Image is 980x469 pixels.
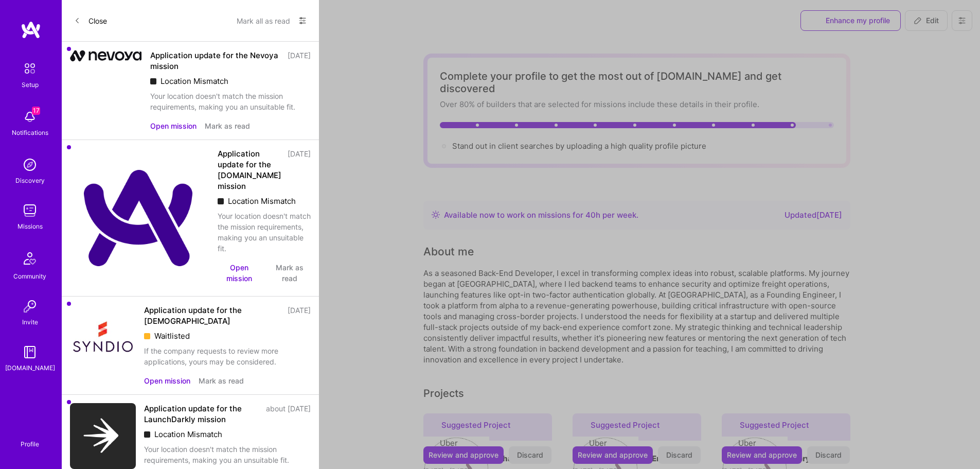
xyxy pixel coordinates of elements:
[74,12,107,29] button: Close
[20,296,40,317] img: Invite
[13,271,46,282] div: Community
[21,21,41,39] img: logo
[17,428,43,448] a: Profile
[288,305,311,326] div: [DATE]
[144,429,311,440] div: Location Mismatch
[17,221,43,232] div: Missions
[70,148,209,288] img: Company Logo
[218,262,260,284] button: Open mission
[269,262,311,284] button: Mark as read
[70,305,136,371] img: Company Logo
[205,120,250,131] button: Mark as read
[20,342,40,362] img: guide book
[17,246,42,271] img: Community
[5,362,55,373] div: [DOMAIN_NAME]
[20,154,40,175] img: discovery
[144,305,281,326] div: Application update for the [DEMOGRAPHIC_DATA]
[22,317,38,327] div: Invite
[144,403,260,425] div: Application update for the LaunchDarkly mission
[20,200,40,221] img: teamwork
[70,50,142,62] img: Company Logo
[32,107,40,115] span: 17
[12,127,48,138] div: Notifications
[237,12,290,29] button: Mark all as read
[144,331,311,341] div: Waitlisted
[218,211,311,254] div: Your location doesn't match the mission requirements, making you an unsuitable fit.
[266,403,311,425] div: about [DATE]
[288,148,311,192] div: [DATE]
[150,120,197,131] button: Open mission
[199,375,244,386] button: Mark as read
[21,439,39,448] div: Profile
[144,444,311,465] div: Your location doesn't match the mission requirements, making you an unsuitable fit.
[15,175,45,186] div: Discovery
[150,76,311,86] div: Location Mismatch
[150,91,311,112] div: Your location doesn't match the mission requirements, making you an unsuitable fit.
[288,50,311,72] div: [DATE]
[144,345,311,367] div: If the company requests to review more applications, yours may be considered.
[20,107,40,127] img: bell
[144,375,190,386] button: Open mission
[218,148,281,192] div: Application update for the [DOMAIN_NAME] mission
[22,79,39,90] div: Setup
[218,196,311,206] div: Location Mismatch
[70,403,136,469] img: Company Logo
[19,58,41,79] img: setup
[150,50,281,72] div: Application update for the Nevoya mission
